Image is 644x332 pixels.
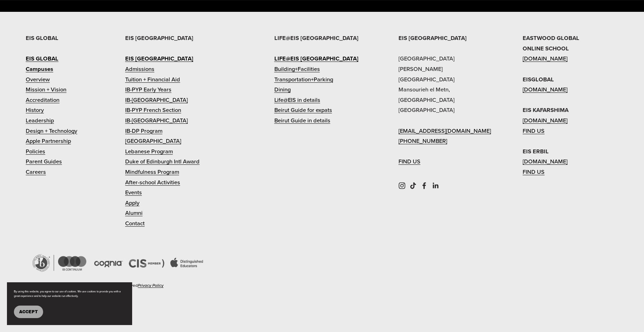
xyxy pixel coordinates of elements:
a: LIFE@EIS [GEOGRAPHIC_DATA] [274,54,359,64]
a: FIND US [523,126,545,136]
strong: EIS [GEOGRAPHIC_DATA] [125,34,193,42]
section: Cookie banner [7,282,132,325]
a: Parent Guides [26,156,62,167]
a: Events [125,187,142,198]
a: Tuition + Financial Aid [125,74,180,85]
a: After-school Activities [125,177,180,188]
a: [DOMAIN_NAME] [523,54,567,64]
a: Privacy Policy [138,282,163,289]
a: Lebanese Program [125,146,173,157]
a: Apple Partnership [26,136,71,146]
a: Beirut Guide in details [274,115,330,126]
a: History [26,105,44,115]
a: Instagram [399,182,405,189]
strong: EIS GLOBAL [26,34,58,42]
em: Privacy Policy [138,282,163,288]
a: Beirut Guide for expats [274,105,332,115]
a: FIND US [399,156,420,167]
a: LinkedIn [432,182,439,189]
strong: EASTWOOD GLOBAL ONLINE SCHOOL [523,34,579,52]
a: IB-[GEOGRAPHIC_DATA] [125,95,188,105]
a: IB-[GEOGRAPHIC_DATA] [125,115,188,126]
a: Design + Technology [26,126,77,136]
a: [EMAIL_ADDRESS][DOMAIN_NAME] [399,126,491,136]
a: TikTok [410,182,417,189]
p: Copyright © 2024 [GEOGRAPHIC_DATA], All rights reserved [26,282,295,289]
a: Admissions [125,64,154,74]
strong: EIS ERBIL [523,147,549,155]
a: [GEOGRAPHIC_DATA] [125,136,181,146]
strong: EISGLOBAL [523,75,554,83]
a: IB-PYP Early Years [125,84,171,95]
a: Alumni [125,208,143,218]
a: Mindfulness Program [125,167,179,177]
a: Dining [274,84,291,95]
a: Leadership [26,115,54,126]
strong: Campuses [26,65,53,73]
a: EIS [GEOGRAPHIC_DATA] [125,54,193,64]
button: Accept [14,306,43,318]
a: Facebook [421,182,428,189]
a: Mission + Vision [26,84,66,95]
a: [PHONE_NUMBER] [399,136,447,146]
a: Overview [26,74,50,85]
a: Accreditation [26,95,59,105]
strong: EIS [GEOGRAPHIC_DATA] [399,34,467,42]
a: Duke of Edinburgh Intl Award [125,156,200,167]
strong: LIFE@EIS [GEOGRAPHIC_DATA] [274,34,359,42]
a: Policies [26,146,45,157]
a: [DOMAIN_NAME] [523,84,567,95]
strong: EIS GLOBAL [26,54,58,63]
a: IB-DP Program [125,126,162,136]
a: [DOMAIN_NAME] [523,156,567,167]
a: [DOMAIN_NAME] [523,115,567,126]
span: Accept [19,309,38,314]
a: FIND US [523,167,545,177]
a: Life@EIS in details [274,95,320,105]
p: By using this website, you agree to our use of cookies. We use cookies to provide you with a grea... [14,289,125,299]
a: IB-PYP French Section [125,105,181,115]
strong: LIFE@EIS [GEOGRAPHIC_DATA] [274,54,359,63]
p: [GEOGRAPHIC_DATA] [PERSON_NAME][GEOGRAPHIC_DATA] Mansourieh el Metn, [GEOGRAPHIC_DATA] [GEOGRAPHI... [399,33,494,167]
a: Campuses [26,64,53,74]
a: Contact [125,218,145,229]
a: Careers [26,167,46,177]
a: Building+Facilities [274,64,320,74]
a: Transportation+Parking [274,74,333,85]
a: Apply [125,198,139,208]
a: EIS GLOBAL [26,54,58,64]
strong: EIS [GEOGRAPHIC_DATA] [125,54,193,63]
strong: EIS KAFARSHIMA [523,106,569,114]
